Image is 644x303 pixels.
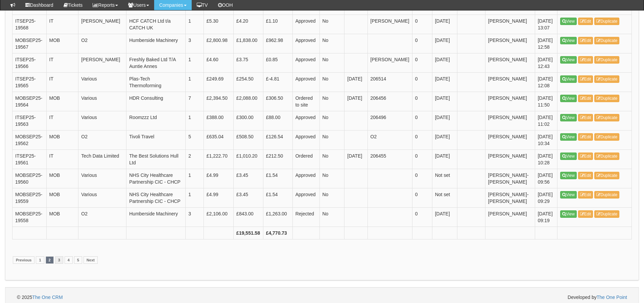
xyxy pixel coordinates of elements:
[485,169,535,188] td: [PERSON_NAME]-[PERSON_NAME]
[319,149,344,169] td: No
[367,111,412,130] td: 206496
[578,210,593,218] a: Edit
[46,188,78,207] td: MOB
[535,149,557,169] td: [DATE] 10:28
[78,149,126,169] td: Tech Data Limited
[344,149,367,169] td: [DATE]
[263,188,292,207] td: £1.54
[126,72,186,92] td: Plas-Tech Thermoforming
[17,295,63,300] span: © 2025
[560,172,577,179] a: View
[46,15,78,34] td: IT
[263,53,292,72] td: £0.85
[367,53,412,72] td: [PERSON_NAME]
[74,256,82,264] a: 5
[55,256,63,264] a: 3
[560,75,577,83] a: View
[78,34,126,53] td: O2
[126,92,186,111] td: HDR Consulting
[485,207,535,227] td: [PERSON_NAME]
[204,53,233,72] td: £4.60
[292,72,319,92] td: Approved
[204,111,233,130] td: £388.00
[594,191,619,199] a: Duplicate
[578,18,593,25] a: Edit
[263,207,292,227] td: £1,263.00
[186,15,204,34] td: 1
[560,210,577,218] a: View
[78,207,126,227] td: O2
[126,188,186,207] td: NHS City Healthcare Partnership CIC - CHCP
[234,227,263,239] th: £19,551.58
[535,111,557,130] td: [DATE] 11:02
[78,72,126,92] td: Various
[126,149,186,169] td: The Best Solutions Hull Ltd
[412,53,432,72] td: 0
[432,34,457,53] td: [DATE]
[594,210,619,218] a: Duplicate
[186,188,204,207] td: 1
[535,188,557,207] td: [DATE] 09:29
[535,72,557,92] td: [DATE] 12:08
[204,188,233,207] td: £4.99
[594,114,619,121] a: Duplicate
[594,153,619,160] a: Duplicate
[263,149,292,169] td: £212.50
[485,149,535,169] td: [PERSON_NAME]
[594,95,619,102] a: Duplicate
[292,149,319,169] td: Ordered
[412,149,432,169] td: 0
[78,169,126,188] td: Various
[568,294,627,301] span: Developed by
[46,207,78,227] td: MOB
[46,256,54,264] span: 2
[367,92,412,111] td: 206456
[560,191,577,199] a: View
[432,72,457,92] td: [DATE]
[234,34,263,53] td: £1,838.00
[13,256,34,264] a: Previous
[535,34,557,53] td: [DATE] 12:58
[263,227,292,239] th: £4,770.73
[485,130,535,149] td: [PERSON_NAME]
[594,37,619,44] a: Duplicate
[594,75,619,83] a: Duplicate
[234,53,263,72] td: £3.75
[46,34,78,53] td: MOB
[36,256,44,264] a: 1
[319,72,344,92] td: No
[46,53,78,72] td: IT
[560,133,577,141] a: View
[234,72,263,92] td: £254.50
[594,172,619,179] a: Duplicate
[204,169,233,188] td: £4.99
[432,188,457,207] td: Not set
[186,130,204,149] td: 5
[319,130,344,149] td: No
[560,18,577,25] a: View
[578,56,593,64] a: Edit
[186,92,204,111] td: 7
[578,133,593,141] a: Edit
[13,53,47,72] td: ITSEP25-19566
[412,92,432,111] td: 0
[204,149,233,169] td: £1,222.70
[46,92,78,111] td: MOB
[319,34,344,53] td: No
[186,169,204,188] td: 1
[186,72,204,92] td: 1
[432,53,457,72] td: [DATE]
[126,111,186,130] td: Roomzzz Ltd
[367,15,412,34] td: [PERSON_NAME]
[46,169,78,188] td: MOB
[234,92,263,111] td: £2,088.00
[485,72,535,92] td: [PERSON_NAME]
[578,75,593,83] a: Edit
[292,188,319,207] td: Approved
[319,15,344,34] td: No
[78,111,126,130] td: Various
[13,149,47,169] td: ITSEP25-19561
[485,34,535,53] td: [PERSON_NAME]
[126,15,186,34] td: HCF CATCH Ltd t/a CATCH UK
[78,130,126,149] td: O2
